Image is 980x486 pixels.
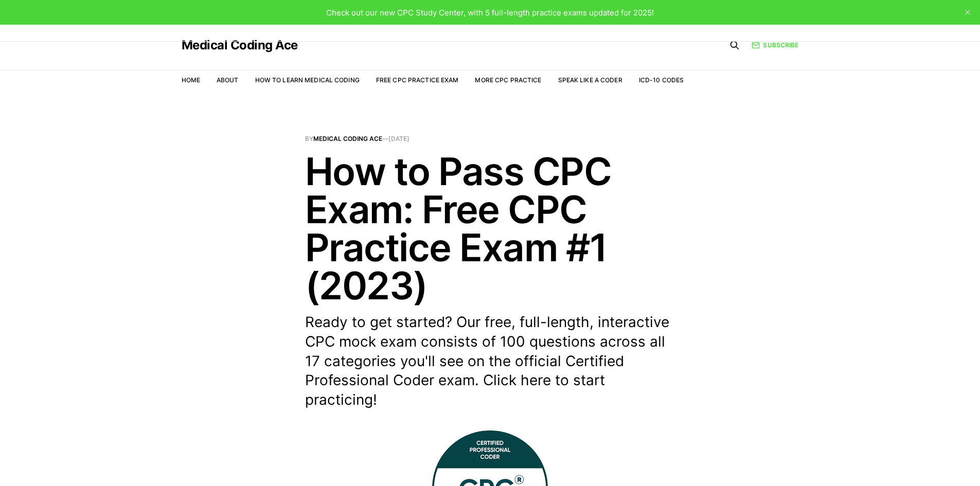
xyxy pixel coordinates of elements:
iframe: portal-trigger [812,436,980,486]
h1: How to Pass CPC Exam: Free CPC Practice Exam #1 (2023) [305,152,675,304]
a: About [217,76,239,84]
button: close [959,4,976,21]
time: [DATE] [388,135,409,142]
a: ICD-10 Codes [639,76,684,84]
a: Medical Coding Ace [313,135,382,142]
a: Home [182,76,200,84]
a: Medical Coding Ace [182,39,298,51]
a: Subscribe [752,40,798,50]
a: How to Learn Medical Coding [255,76,360,84]
a: Free CPC Practice Exam [376,76,459,84]
a: More CPC Practice [475,76,541,84]
span: By — [305,136,675,142]
a: Speak Like a Coder [558,76,622,84]
span: Check out our new CPC Study Center, with 5 full-length practice exams updated for 2025! [326,8,654,17]
p: Ready to get started? Our free, full-length, interactive CPC mock exam consists of 100 questions ... [305,313,675,410]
